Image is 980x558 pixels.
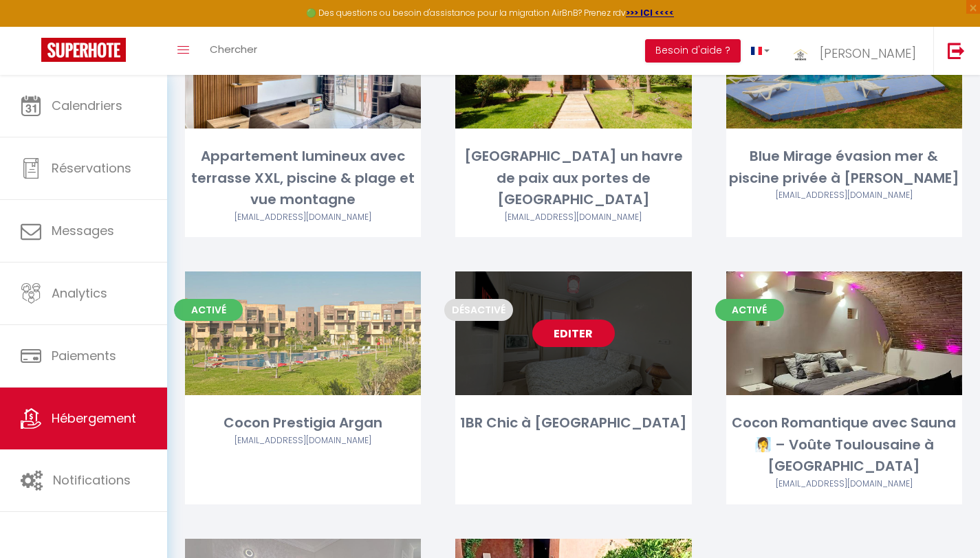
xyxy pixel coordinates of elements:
[726,146,962,189] div: Blue Mirage évasion mer & piscine privée à [PERSON_NAME]
[455,211,691,224] div: Airbnb
[52,410,136,427] span: Hébergement
[52,347,116,364] span: Paiements
[790,39,811,68] img: ...
[444,299,513,321] span: Désactivé
[645,39,741,63] button: Besoin d'aide ?
[41,38,126,62] img: Super Booking
[52,222,114,239] span: Messages
[626,7,674,19] a: >>> ICI <<<<
[948,42,965,59] img: logout
[174,299,243,321] span: Activé
[185,434,421,447] div: Airbnb
[726,478,962,491] div: Airbnb
[726,189,962,202] div: Airbnb
[455,412,691,434] div: 1BR Chic à [GEOGRAPHIC_DATA]
[52,97,122,114] span: Calendriers
[820,45,916,62] span: [PERSON_NAME]
[780,27,933,75] a: ... [PERSON_NAME]
[715,299,784,321] span: Activé
[53,471,131,489] span: Notifications
[199,27,268,75] a: Chercher
[52,284,107,302] span: Analytics
[185,412,421,434] div: Cocon Prestigia Argan
[210,42,257,56] span: Chercher
[185,146,421,210] div: Appartement lumineux avec terrasse XXL, piscine & plage et vue montagne
[455,146,691,210] div: [GEOGRAPHIC_DATA] un havre de paix aux portes de [GEOGRAPHIC_DATA]
[532,320,615,347] a: Editer
[52,159,131,177] span: Réservations
[185,211,421,224] div: Airbnb
[726,412,962,477] div: Cocon Romantique avec Sauna 🧖‍♀️ – Voûte Toulousaine à [GEOGRAPHIC_DATA]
